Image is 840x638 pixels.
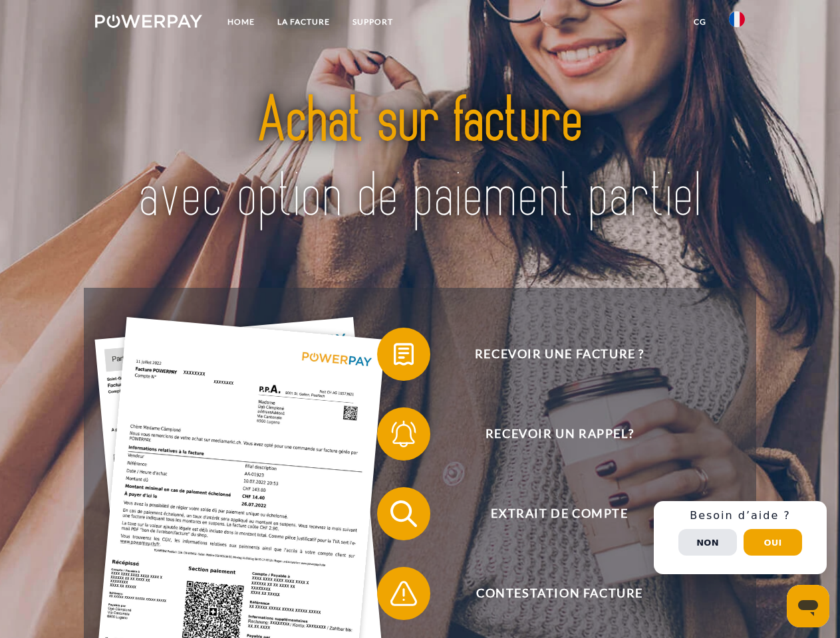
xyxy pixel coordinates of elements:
button: Non [678,529,737,556]
img: logo-powerpay-white.svg [95,15,202,28]
span: Contestation Facture [396,567,722,620]
a: Support [341,10,404,34]
img: qb_bell.svg [387,417,420,451]
span: Extrait de compte [396,487,722,540]
iframe: Bouton de lancement de la fenêtre de messagerie [787,585,829,627]
span: Recevoir une facture ? [396,328,722,381]
img: qb_warning.svg [387,577,420,610]
h3: Besoin d’aide ? [662,509,819,522]
button: Recevoir un rappel? [377,407,723,461]
button: Contestation Facture [377,567,723,620]
button: Recevoir une facture ? [377,328,723,381]
a: LA FACTURE [266,10,341,34]
div: Schnellhilfe [654,501,827,574]
img: qb_search.svg [387,497,420,530]
a: Home [216,10,266,34]
span: Recevoir un rappel? [396,407,722,461]
a: CG [682,10,718,34]
img: qb_bill.svg [387,338,420,371]
img: title-powerpay_fr.svg [127,64,713,255]
img: fr [729,11,745,27]
button: Oui [744,529,802,556]
button: Extrait de compte [377,487,723,540]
